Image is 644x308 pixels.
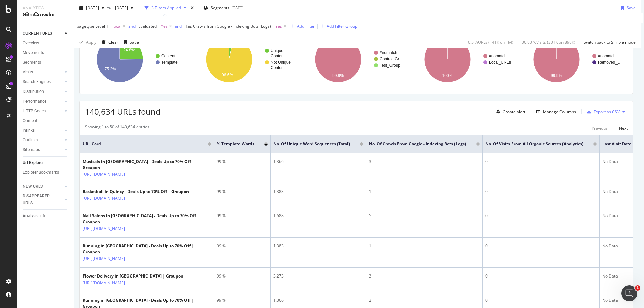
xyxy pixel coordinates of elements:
div: Add Filter Group [327,23,357,29]
div: 1,383 [273,243,363,249]
div: and [128,23,136,29]
button: 3 Filters Applied [142,3,189,13]
div: 10.5 % URLs ( 141K on 1M ) [466,39,513,45]
div: and [175,23,182,29]
a: Analysis Info [23,212,69,220]
span: local [113,22,121,31]
text: Control_Gr… [380,57,404,61]
text: 24.8% [123,48,135,52]
a: HTTP Codes [23,108,63,115]
span: 140,634 URLs found [85,106,161,117]
text: #nomatch [380,50,397,55]
div: Next [619,125,628,131]
div: Basketball in Quincy - Deals Up to 70% Off | Groupon [83,189,189,195]
span: % Template Words [217,141,254,147]
span: 1 [635,285,640,291]
text: Template [161,60,178,65]
span: No. of Crawls from Google - Indexing Bots (Logs) [369,141,466,147]
button: Apply [77,37,96,48]
button: Add Filter Group [318,22,357,30]
span: vs [107,4,112,10]
div: Content [23,117,37,124]
div: Outlinks [23,137,38,144]
div: 99 % [217,213,268,219]
div: 0 [485,189,597,195]
text: #nomatch [598,54,616,58]
div: Url Explorer [23,159,44,166]
button: Segments[DATE] [201,3,246,13]
button: and [175,23,182,29]
div: 0 [485,213,597,219]
a: DISAPPEARED URLS [23,193,63,207]
div: Save [130,39,139,45]
text: 75.2% [105,67,116,71]
svg: A chart. [85,30,191,88]
div: Nail Salons in [GEOGRAPHIC_DATA] - Deals Up to 70% Off | Groupon [83,213,211,225]
div: Running in [GEOGRAPHIC_DATA] - Deals Up to 70% Off | Groupon [83,243,211,255]
div: Analytics [23,5,69,11]
svg: A chart. [303,30,409,88]
button: Switch back to Simple mode [581,37,636,48]
text: #nomatch [489,54,507,58]
div: 1,383 [273,189,363,195]
text: Test_Group [380,63,400,68]
div: NEW URLS [23,183,43,190]
div: 1,688 [273,213,363,219]
div: 99 % [217,159,268,165]
button: Export as CSV [584,106,620,117]
button: Next [619,124,628,132]
div: Visits [23,69,33,76]
a: Search Engines [23,78,63,85]
div: DISAPPEARED URLS [23,193,57,207]
div: Manage Columns [543,109,576,115]
div: 99 % [217,273,268,279]
a: Outlinks [23,137,63,144]
span: = [272,23,274,29]
span: 2024 Oct. 6th [112,5,128,11]
div: Movements [23,49,44,56]
div: 5 [369,213,480,219]
span: 2025 Sep. 21st [86,5,99,11]
a: Explorer Bookmarks [23,169,69,176]
div: 1,366 [273,159,363,165]
div: Analysis Info [23,212,46,220]
text: Unique [271,48,283,53]
text: 100% [442,73,452,78]
div: Search Engines [23,78,51,85]
text: Content [161,54,176,58]
div: 0 [485,243,597,249]
a: Distribution [23,88,63,95]
text: 99.9% [551,73,562,78]
div: 3 Filters Applied [151,5,181,11]
div: A chart. [194,30,300,88]
div: 0 [485,159,597,165]
div: Create alert [503,109,525,115]
div: HTTP Codes [23,108,46,115]
button: Clear [99,37,118,48]
svg: A chart. [522,30,628,88]
div: Inlinks [23,127,35,134]
a: [URL][DOMAIN_NAME] [83,280,125,286]
span: pagetype Level 1 [77,23,108,29]
div: 99 % [217,243,268,249]
div: 3 [369,273,480,279]
div: times [189,5,195,11]
div: Flower Delivery in [GEOGRAPHIC_DATA] | Groupon [83,273,183,279]
a: Performance [23,98,63,105]
button: Manage Columns [534,108,576,116]
div: Showing 1 to 50 of 140,634 entries [85,124,149,132]
a: [URL][DOMAIN_NAME] [83,195,125,202]
a: Segments [23,59,69,66]
a: [URL][DOMAIN_NAME] [83,171,125,178]
a: Overview [23,40,69,47]
span: Evaluated [138,23,157,29]
a: [URL][DOMAIN_NAME] [83,255,125,262]
text: 99.9% [332,73,344,78]
div: CURRENT URLS [23,30,52,37]
button: Save [618,3,636,13]
button: Add Filter [288,22,315,30]
div: 1 [369,189,480,195]
text: Content [271,54,285,58]
div: Save [627,5,636,11]
iframe: Intercom live chat [621,285,637,301]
